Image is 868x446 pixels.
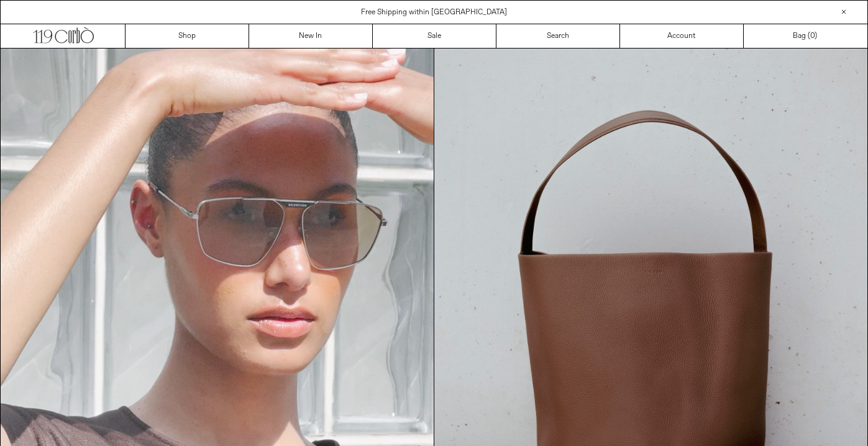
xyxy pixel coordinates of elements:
a: Account [620,24,744,48]
span: 0 [810,31,815,41]
a: Free Shipping within [GEOGRAPHIC_DATA] [361,7,507,17]
a: Sale [373,24,496,48]
a: New In [249,24,373,48]
a: Search [496,24,620,48]
span: ) [810,30,817,42]
a: Shop [126,24,249,48]
a: Bag () [744,24,867,48]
